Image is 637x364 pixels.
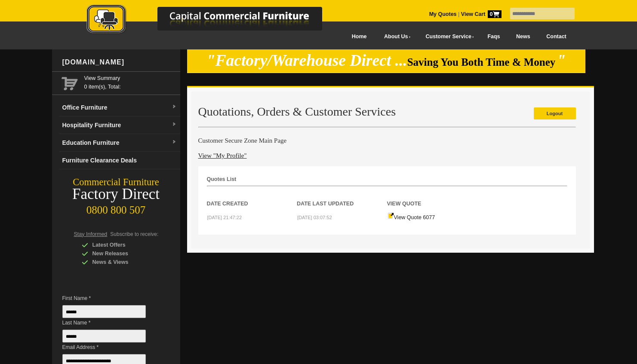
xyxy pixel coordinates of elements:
span: Subscribe to receive: [110,231,158,237]
strong: View Cart [461,11,502,17]
div: News & Views [82,258,163,266]
a: Hospitality Furnituredropdown [59,116,180,134]
input: Last Name * [62,330,146,343]
img: dropdown [172,140,177,145]
a: View Quote 6077 [388,214,435,220]
th: Date Last Updated [297,187,387,208]
a: My Quotes [429,11,457,17]
a: View "My Profile" [198,152,247,159]
h2: Quotations, Orders & Customer Services [198,105,576,118]
div: Commercial Furniture [52,176,180,188]
span: Email Address * [62,343,159,352]
span: First Name * [62,294,159,303]
img: Quote-icon [388,212,394,219]
a: Education Furnituredropdown [59,134,180,152]
a: Contact [538,27,574,46]
a: Office Furnituredropdown [59,99,180,116]
small: [DATE] 21:47:22 [207,215,242,220]
div: New Releases [82,249,163,258]
a: View Summary [84,74,177,83]
div: Factory Direct [52,188,180,200]
span: Saving You Both Time & Money [407,56,556,68]
a: News [508,27,538,46]
th: Date Created [207,187,297,208]
img: Capital Commercial Furniture Logo [63,4,364,36]
a: Customer Service [416,27,479,46]
span: 0 [488,10,502,18]
img: dropdown [172,122,177,127]
h4: Customer Secure Zone Main Page [198,136,576,145]
div: 0800 800 507 [52,200,180,216]
small: [DATE] 03:07:52 [297,215,332,220]
th: View Quote [387,187,477,208]
span: Last Name * [62,318,159,327]
em: " [557,52,566,69]
a: View Cart0 [459,11,501,17]
div: [DOMAIN_NAME] [59,49,180,75]
span: 0 item(s), Total: [84,74,177,90]
em: "Factory/Warehouse Direct ... [206,52,407,69]
a: Faqs [480,27,508,46]
div: Latest Offers [82,241,163,249]
span: Stay Informed [74,231,108,237]
input: First Name * [62,305,146,318]
strong: Quotes List [207,176,237,182]
a: About Us [375,27,416,46]
img: dropdown [172,104,177,110]
a: Furniture Clearance Deals [59,152,180,169]
a: Logout [534,107,576,119]
a: Capital Commercial Furniture Logo [63,4,364,38]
